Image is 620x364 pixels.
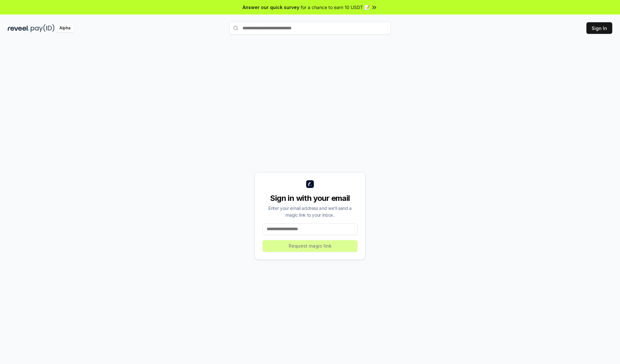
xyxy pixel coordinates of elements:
img: reveel_dark [8,24,29,32]
button: Sign In [586,22,612,34]
div: Sign in with your email [263,193,357,203]
span: for a chance to earn 10 USDT 📝 [301,4,370,11]
div: Enter your email address and we’ll send a magic link to your inbox. [263,205,357,218]
div: Alpha [56,24,74,32]
span: Answer our quick survey [243,4,299,11]
img: logo_small [306,180,314,188]
img: pay_id [31,24,55,32]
